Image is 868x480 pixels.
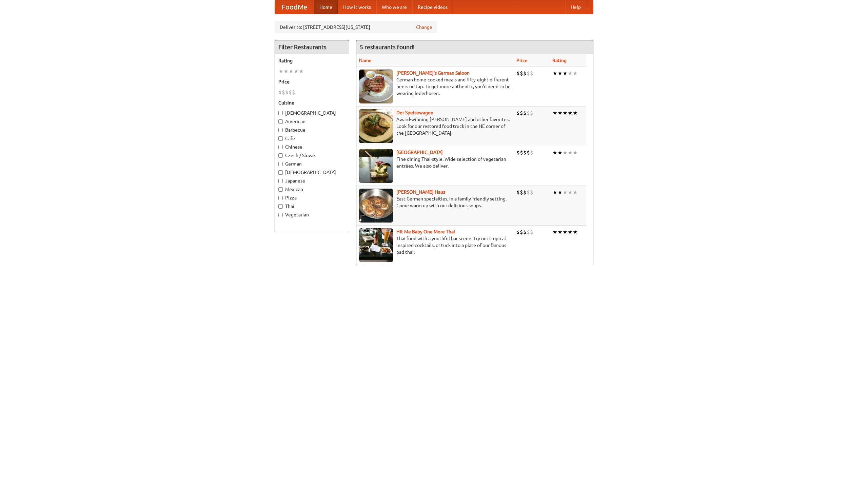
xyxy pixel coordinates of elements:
a: Hit Me Baby One More Thai [396,229,455,234]
li: ★ [552,228,557,236]
li: $ [530,109,533,117]
li: $ [530,70,533,77]
label: [DEMOGRAPHIC_DATA] [278,110,346,116]
label: Pizza [278,194,346,201]
li: ★ [568,189,573,196]
li: $ [523,109,527,117]
h5: Rating [278,57,346,64]
label: Vegetarian [278,211,346,218]
img: speisewagen.jpg [359,109,393,143]
label: Cafe [278,135,346,142]
p: Fine dining Thai-style. Wide selection of vegetarian entrées. We also deliver. [359,156,511,169]
input: Mexican [278,187,283,192]
a: Who we are [376,0,412,14]
a: [GEOGRAPHIC_DATA] [396,150,443,155]
li: $ [516,189,520,196]
li: ★ [552,149,557,156]
li: ★ [573,149,578,156]
input: Vegetarian [278,213,283,217]
li: $ [289,89,292,96]
li: $ [278,89,282,96]
li: $ [530,189,533,196]
a: [PERSON_NAME]'s German Saloon [396,70,470,76]
p: German home-cooked meals and fifty-eight different beers on tap. To get more authentic, you'd nee... [359,76,511,97]
li: ★ [563,228,568,236]
li: $ [527,109,530,117]
li: ★ [568,149,573,156]
a: Help [565,0,586,14]
input: Chinese [278,145,283,149]
li: $ [516,109,520,117]
img: esthers.jpg [359,70,393,103]
input: Barbecue [278,128,283,132]
li: ★ [563,109,568,117]
li: $ [520,70,523,77]
li: ★ [568,109,573,117]
li: ★ [283,68,289,75]
li: ★ [557,149,563,156]
a: Change [416,24,432,31]
li: ★ [557,70,563,77]
p: Award-winning [PERSON_NAME] and other favorites. Look for our restored food truck in the NE corne... [359,116,511,136]
input: [DEMOGRAPHIC_DATA] [278,111,283,115]
li: ★ [563,189,568,196]
li: $ [530,149,533,156]
img: satay.jpg [359,149,393,183]
label: Chinese [278,143,346,150]
li: ★ [573,189,578,196]
li: $ [527,189,530,196]
li: $ [523,189,527,196]
li: ★ [557,189,563,196]
li: $ [516,228,520,236]
li: $ [292,89,295,96]
p: Thai food with a youthful bar scene. Try our tropical inspired cocktails, or tuck into a plate of... [359,235,511,255]
a: Recipe videos [412,0,453,14]
input: Thai [278,204,283,209]
p: East German specialties, in a family-friendly setting. Come warm up with our delicious soups. [359,195,511,209]
li: ★ [552,189,557,196]
a: Price [516,58,528,63]
li: $ [523,149,527,156]
label: [DEMOGRAPHIC_DATA] [278,169,346,176]
h4: Filter Restaurants [275,40,349,54]
li: ★ [552,109,557,117]
li: ★ [557,109,563,117]
li: $ [520,189,523,196]
li: $ [520,149,523,156]
b: [PERSON_NAME] Haus [396,189,445,195]
li: $ [516,149,520,156]
li: $ [527,149,530,156]
li: $ [516,70,520,77]
h5: Price [278,78,346,85]
input: American [278,119,283,124]
a: Rating [552,58,567,63]
input: Pizza [278,196,283,200]
label: German [278,160,346,167]
li: ★ [552,70,557,77]
input: German [278,162,283,166]
input: Czech / Slovak [278,153,283,158]
label: Barbecue [278,127,346,133]
img: babythai.jpg [359,228,393,262]
li: ★ [568,70,573,77]
li: ★ [568,228,573,236]
a: How it works [338,0,376,14]
li: ★ [563,70,568,77]
li: ★ [557,228,563,236]
label: American [278,118,346,125]
ng-pluralize: 5 restaurants found! [360,44,415,50]
a: FoodMe [275,0,314,14]
li: ★ [563,149,568,156]
li: $ [523,228,527,236]
li: $ [527,228,530,236]
a: Der Speisewagen [396,110,433,115]
img: kohlhaus.jpg [359,189,393,223]
li: ★ [278,68,283,75]
div: Deliver to: [STREET_ADDRESS][US_STATE] [275,21,437,33]
label: Thai [278,203,346,210]
li: ★ [573,109,578,117]
label: Mexican [278,186,346,193]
